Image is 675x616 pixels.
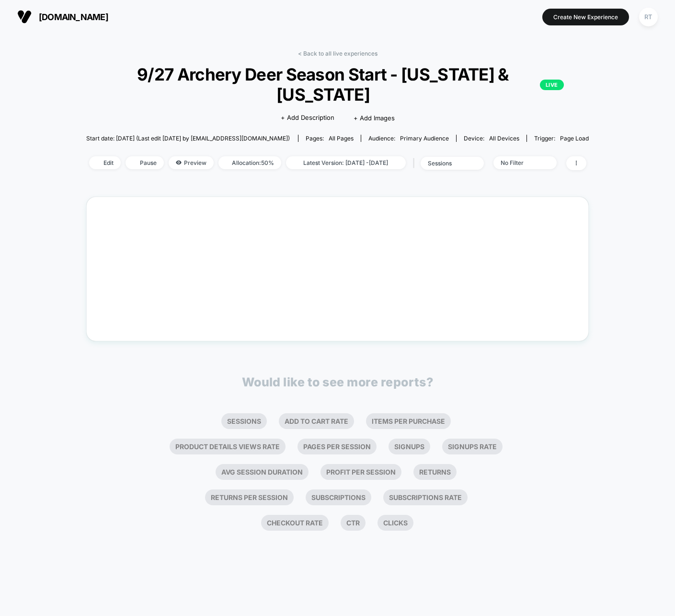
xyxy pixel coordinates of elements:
[111,64,564,105] span: 9/27 Archery Deer Season Start - [US_STATE] & [US_STATE]
[341,515,366,531] li: Ctr
[281,113,334,123] span: + Add Description
[540,80,564,90] p: LIVE
[39,12,108,22] span: [DOMAIN_NAME]
[413,464,457,480] li: Returns
[542,9,629,25] button: Create New Experience
[489,135,519,142] span: all devices
[400,135,449,142] span: Primary Audience
[89,156,121,169] span: Edit
[286,156,406,169] span: Latest Version: [DATE] - [DATE]
[534,135,589,142] div: Trigger:
[306,135,354,142] div: Pages:
[218,156,281,169] span: Allocation: 50%
[636,7,661,27] button: RT
[329,135,354,142] span: all pages
[216,464,309,480] li: Avg Session Duration
[639,8,658,26] div: RT
[17,10,32,24] img: Visually logo
[320,464,401,480] li: Profit Per Session
[560,135,589,142] span: Page Load
[169,156,214,169] span: Preview
[205,489,294,505] li: Returns Per Session
[442,439,503,454] li: Signups Rate
[86,135,290,142] span: Start date: [DATE] (Last edit [DATE] by [EMAIL_ADDRESS][DOMAIN_NAME])
[297,439,377,454] li: Pages Per Session
[501,159,539,166] div: No Filter
[279,413,354,429] li: Add To Cart Rate
[368,135,449,142] div: Audience:
[298,50,378,57] a: < Back to all live experiences
[378,515,413,531] li: Clicks
[389,439,430,454] li: Signups
[383,489,468,505] li: Subscriptions Rate
[170,439,286,454] li: Product Details Views Rate
[411,156,421,170] span: |
[261,515,329,531] li: Checkout Rate
[306,489,371,505] li: Subscriptions
[366,413,451,429] li: Items Per Purchase
[354,114,395,122] span: + Add Images
[14,9,111,24] button: [DOMAIN_NAME]
[126,156,164,169] span: Pause
[221,413,267,429] li: Sessions
[428,160,466,167] div: sessions
[242,375,434,389] p: Would like to see more reports?
[456,135,526,142] span: Device:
